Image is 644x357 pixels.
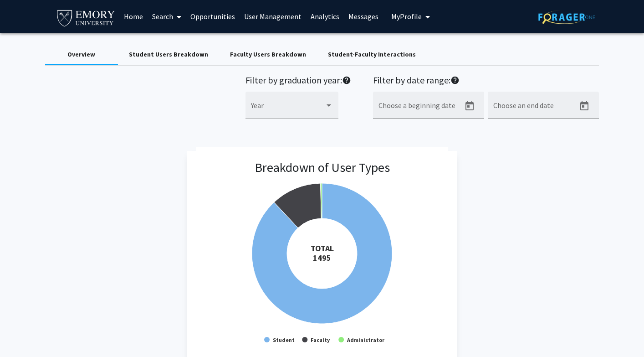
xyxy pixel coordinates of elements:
a: Analytics [306,0,344,32]
a: Home [119,0,148,32]
h2: Filter by date range: [373,75,599,88]
mat-icon: help [342,75,351,86]
text: Administrator [347,336,385,343]
h3: Breakdown of User Types [255,160,390,176]
a: Messages [344,0,383,32]
div: Overview [67,50,95,59]
tspan: TOTAL 1495 [310,243,333,263]
img: Emory University Logo [56,7,116,28]
div: Student-Faculty Interactions [328,50,416,59]
a: Opportunities [186,0,240,32]
a: Search [148,0,186,32]
span: My Profile [391,12,422,21]
img: ForagerOne Logo [538,10,595,24]
button: Open calendar [460,97,479,115]
mat-icon: help [450,75,460,86]
a: User Management [240,0,306,32]
div: Student Users Breakdown [129,50,208,59]
div: Faculty Users Breakdown [230,50,306,59]
button: Open calendar [575,97,593,115]
text: Student [273,336,295,343]
text: Faculty [311,336,330,343]
h2: Filter by graduation year: [245,75,351,88]
iframe: Chat [7,316,39,350]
